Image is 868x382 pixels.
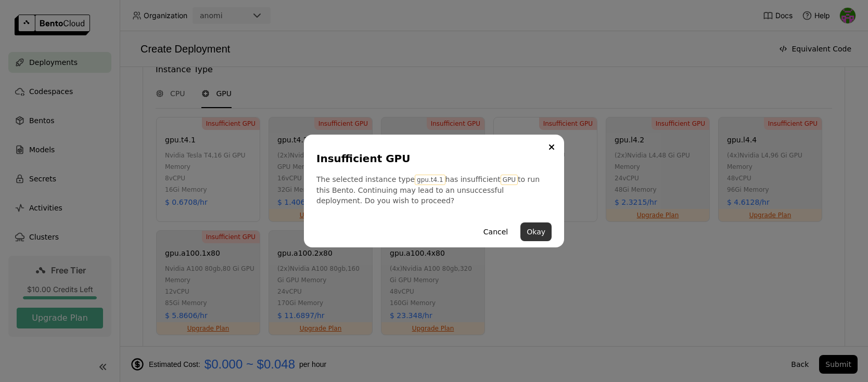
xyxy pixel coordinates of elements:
[415,175,445,185] span: gpu.t4.1
[316,151,547,166] div: Insufficient GPU
[501,175,518,185] span: GPU
[316,174,552,206] div: The selected instance type has insufficient to run this Bento. Continuing may lead to an unsucces...
[477,222,514,241] button: Cancel
[545,141,558,153] button: Close
[304,135,564,247] div: dialog
[520,222,552,241] button: Okay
